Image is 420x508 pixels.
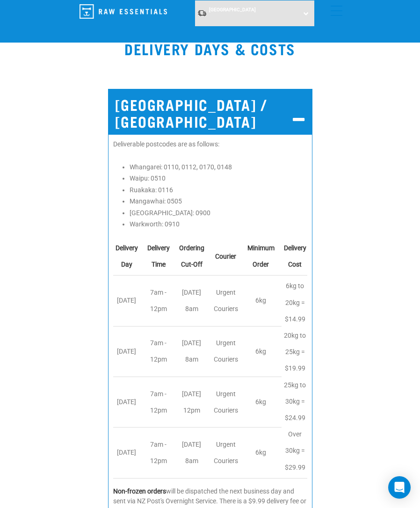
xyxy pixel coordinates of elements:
td: 6kg [245,276,282,326]
td: [DATE] 8am [177,326,211,377]
strong: Non-frozen orders [113,487,166,495]
img: Raw Essentials Logo [80,4,167,19]
div: Open Intercom Messenger [388,476,411,499]
td: [DATE] 8am [177,276,211,326]
td: 7am - 12pm [145,326,177,377]
td: 7am - 12pm [145,377,177,428]
td: [DATE] 12pm [177,377,211,428]
td: 7am - 12pm [145,276,177,326]
td: [DATE] [113,326,145,377]
td: 7am - 12pm [145,428,177,478]
td: [DATE] [113,377,145,428]
td: [DATE] [113,276,145,326]
strong: Delivery Time [147,244,170,268]
p: Deliverable postcodes are as follows: [113,139,307,149]
li: [GEOGRAPHIC_DATA]: 0900 [130,208,307,218]
li: Ruakaka: 0116 [130,185,307,195]
h2: [GEOGRAPHIC_DATA] / [GEOGRAPHIC_DATA] [108,89,312,134]
li: Whangarei: 0110, 0112, 0170, 0148 [130,162,307,172]
strong: Delivery Day [116,244,138,268]
strong: Ordering Cut-Off [179,244,204,268]
strong: Courier [215,253,236,260]
li: Warkworth: 0910 [130,219,307,229]
td: 6kg [245,377,282,428]
p: 6kg to 20kg = $14.99 20kg to 25kg = $19.99 25kg to 30kg = $24.99 Over 30kg = $29.99 [284,278,306,475]
li: Waipu: 0510 [130,174,307,183]
td: Urgent Couriers [211,276,245,326]
td: [DATE] 8am [177,428,211,478]
strong: Delivery Cost [284,244,306,268]
span: [GEOGRAPHIC_DATA] [209,7,256,12]
td: Urgent Couriers [211,377,245,428]
td: 6kg [245,326,282,377]
td: 6kg [245,428,282,478]
img: van-moving.png [197,9,207,17]
td: [DATE] [113,428,145,478]
td: Urgent Couriers [211,326,245,377]
strong: Minimum Order [247,244,275,268]
li: Mangawhai: 0505 [130,196,307,206]
td: Urgent Couriers [211,428,245,478]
